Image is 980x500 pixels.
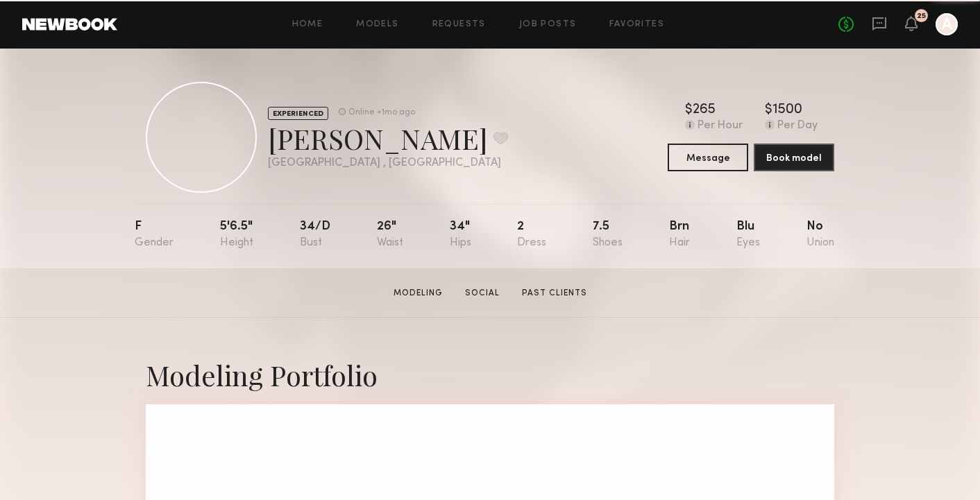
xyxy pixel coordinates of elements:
div: Blu [736,221,760,249]
div: Per Hour [698,120,743,132]
div: 5'6.5" [220,221,253,249]
a: Social [459,287,505,300]
button: Message [668,144,748,171]
div: Online +1mo ago [348,108,415,117]
div: Brn [669,221,690,249]
a: Requests [432,20,486,29]
div: 26" [377,221,403,249]
div: Modeling Portfolio [146,356,834,393]
div: No [806,221,834,249]
a: Models [356,20,398,29]
a: A [936,13,958,35]
div: 34/d [300,221,330,249]
div: 25 [917,12,926,20]
a: Past Clients [516,287,593,300]
a: Favorites [609,20,664,29]
div: [GEOGRAPHIC_DATA] , [GEOGRAPHIC_DATA] [268,157,508,169]
div: 34" [450,221,471,249]
div: F [135,221,174,249]
div: 1500 [772,103,802,117]
div: EXPERIENCED [268,107,328,120]
div: 2 [517,221,546,249]
div: $ [685,103,693,117]
div: Per Day [777,120,818,132]
div: 265 [693,103,716,117]
div: 7.5 [593,221,623,249]
a: Job Posts [519,20,577,29]
a: Modeling [388,287,448,300]
button: Book model [754,144,834,171]
a: Home [292,20,323,29]
div: [PERSON_NAME] [268,120,508,157]
div: $ [765,103,772,117]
